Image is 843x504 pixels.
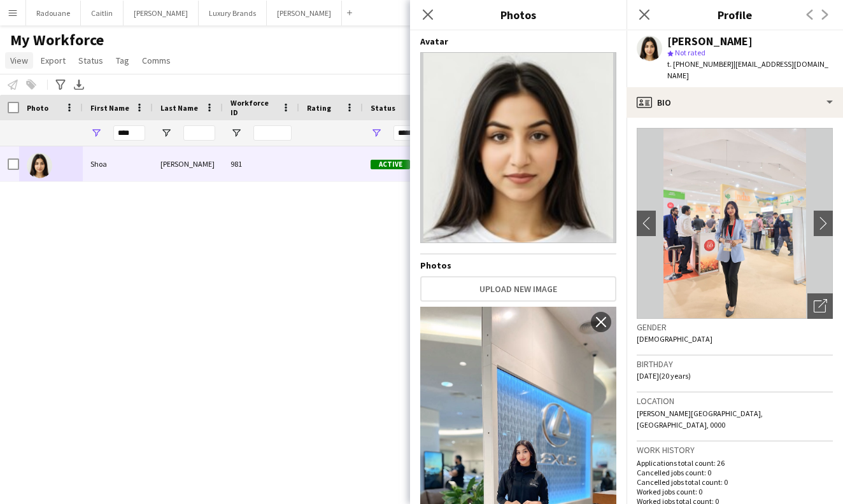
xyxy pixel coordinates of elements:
[160,127,172,139] button: Open Filter Menu
[73,52,108,69] a: Status
[637,334,712,344] span: [DEMOGRAPHIC_DATA]
[420,36,616,47] h4: Avatar
[199,1,267,25] button: Luxury Brands
[627,6,843,23] h3: Profile
[41,55,66,66] span: Export
[637,358,833,370] h3: Birthday
[637,395,833,407] h3: Location
[137,52,176,69] a: Comms
[36,52,71,69] a: Export
[637,321,833,333] h3: Gender
[410,6,627,23] h3: Photos
[420,276,616,302] button: Upload new image
[667,59,733,69] span: t. [PHONE_NUMBER]
[371,127,382,139] button: Open Filter Menu
[230,127,242,139] button: Open Filter Menu
[26,1,81,25] button: Radouane
[807,293,833,319] div: Open photos pop-in
[637,128,833,319] img: Crew avatar or photo
[153,146,223,181] div: [PERSON_NAME]
[113,125,145,141] input: First Name Filter Input
[307,103,331,113] span: Rating
[637,487,833,496] p: Worked jobs count: 0
[420,52,616,243] img: Crew avatar
[27,153,52,178] img: Shoa Ishtiaq Ahmed
[111,52,134,69] a: Tag
[116,55,129,66] span: Tag
[5,52,33,69] a: View
[71,77,87,92] app-action-btn: Export XLSX
[253,125,292,141] input: Workforce ID Filter Input
[637,444,833,456] h3: Work history
[81,1,124,25] button: Caitlin
[371,103,395,113] span: Status
[90,103,129,113] span: First Name
[667,59,828,80] span: | [EMAIL_ADDRESS][DOMAIN_NAME]
[142,55,171,66] span: Comms
[371,160,410,169] span: Active
[183,125,215,141] input: Last Name Filter Input
[267,1,342,25] button: [PERSON_NAME]
[637,371,691,381] span: [DATE] (20 years)
[675,48,705,57] span: Not rated
[160,103,198,113] span: Last Name
[90,127,102,139] button: Open Filter Menu
[637,468,833,477] p: Cancelled jobs count: 0
[230,98,276,117] span: Workforce ID
[27,103,48,113] span: Photo
[637,458,833,468] p: Applications total count: 26
[124,1,199,25] button: [PERSON_NAME]
[10,55,28,66] span: View
[637,409,763,430] span: [PERSON_NAME][GEOGRAPHIC_DATA], [GEOGRAPHIC_DATA], 0000
[627,87,843,118] div: Bio
[667,36,753,47] div: [PERSON_NAME]
[637,477,833,487] p: Cancelled jobs total count: 0
[223,146,299,181] div: 981
[83,146,153,181] div: Shoa
[420,260,616,271] h4: Photos
[78,55,103,66] span: Status
[53,77,68,92] app-action-btn: Advanced filters
[10,31,104,50] span: My Workforce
